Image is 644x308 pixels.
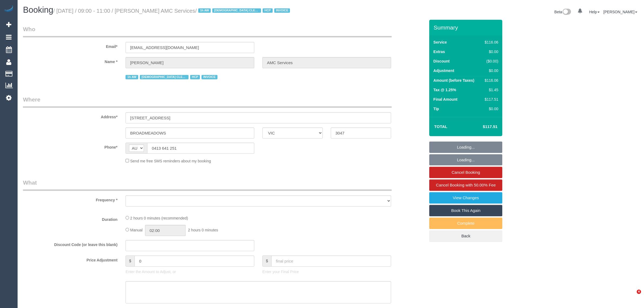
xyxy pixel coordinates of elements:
[147,143,254,154] input: Phone*
[433,58,450,64] label: Discount
[433,40,447,45] label: Service
[126,57,254,68] input: First Name*
[436,183,496,187] span: Cancel Booking with 50.00% Fee
[188,228,218,232] span: 2 hours 0 minutes
[202,75,217,79] span: INVOICE
[483,40,498,45] div: $116.06
[126,255,134,267] span: $
[126,75,138,79] span: 1h AW
[589,10,600,14] a: Help
[331,127,391,139] input: Post Code*
[429,205,502,216] a: Book This Again
[19,42,121,49] label: Email*
[433,87,456,93] label: Tax @ 1.25%
[126,42,254,53] input: Email*
[433,106,439,112] label: Tip
[271,255,391,267] input: final price
[429,230,502,242] a: Back
[483,97,498,102] div: $117.51
[23,5,53,15] span: Booking
[483,58,498,64] div: ($0.00)
[126,127,254,139] input: Suburb*
[23,179,392,191] legend: What
[483,68,498,73] div: $0.00
[434,124,447,129] strong: Total
[433,97,457,102] label: Final Amount
[483,49,498,54] div: $0.00
[195,8,292,14] span: /
[3,5,14,13] img: Automaid Logo
[603,10,637,14] a: [PERSON_NAME]
[262,255,271,267] span: $
[19,255,121,263] label: Price Adjustment
[53,8,292,14] small: / [DATE] / 09:00 - 11:00 / [PERSON_NAME] AMC Services
[433,78,474,83] label: Amount (before Taxes)
[429,167,502,178] a: Cancel Booking
[483,78,498,83] div: $116.06
[433,49,445,54] label: Extras
[212,8,261,13] span: [DEMOGRAPHIC_DATA] CLEANER ONLY
[433,68,454,73] label: Adjustment
[23,96,392,108] legend: Where
[19,215,121,222] label: Duration
[562,9,571,16] img: New interface
[19,195,121,203] label: Frequency *
[467,124,497,129] h4: $117.51
[140,75,189,79] span: [DEMOGRAPHIC_DATA] CLEANER ONLY
[198,8,211,13] span: 1h AW
[130,216,188,220] span: 2 hours 0 minutes (recommended)
[263,8,272,13] span: HCP
[262,57,391,68] input: Last Name*
[274,8,290,13] span: INVOICE
[483,87,498,93] div: $1.45
[434,24,500,31] h3: Summary
[554,10,571,14] a: Beta
[19,240,121,247] label: Discount Code (or leave this blank)
[130,159,211,163] span: Send me free SMS reminders about my booking
[19,57,121,64] label: Name *
[429,192,502,204] a: View Changes
[19,143,121,150] label: Phone*
[262,269,391,274] p: Enter your Final Price
[429,179,502,191] a: Cancel Booking with 50.00% Fee
[19,112,121,120] label: Address*
[23,25,392,37] legend: Who
[626,290,639,303] iframe: Intercom live chat
[483,106,498,112] div: $0.00
[637,290,641,294] span: 4
[130,228,143,232] span: Manual
[190,75,200,79] span: HCP
[126,269,254,274] p: Enter the Amount to Adjust, or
